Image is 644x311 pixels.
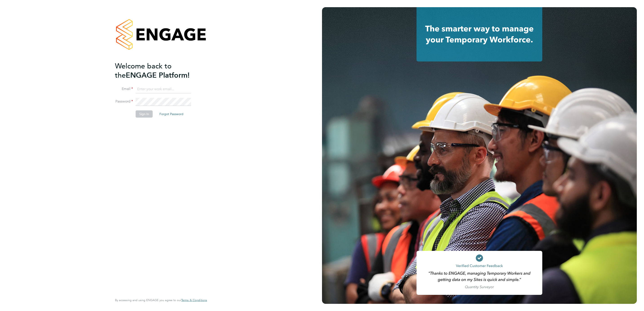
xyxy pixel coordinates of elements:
a: Terms & Conditions [181,298,207,302]
label: Password [115,99,133,104]
button: Forgot Password [156,110,187,118]
span: By accessing and using ENGAGE you agree to our [115,298,207,302]
input: Enter your work email... [136,85,191,93]
label: Email [115,87,133,91]
span: Welcome back to the [115,62,172,80]
h2: ENGAGE Platform! [115,61,203,80]
span: Terms & Conditions [181,298,207,302]
button: Sign In [136,110,153,118]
